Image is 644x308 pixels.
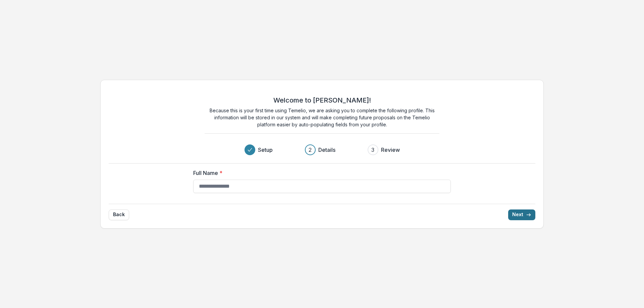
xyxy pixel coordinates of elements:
[245,144,400,155] div: Progress
[205,107,439,128] p: Because this is your first time using Temelio, we are asking you to complete the following profil...
[381,146,400,154] h3: Review
[371,146,374,154] div: 3
[193,169,447,177] label: Full Name
[109,209,129,220] button: Back
[309,146,312,154] div: 2
[258,146,273,154] h3: Setup
[273,96,371,104] h2: Welcome to [PERSON_NAME]!
[508,209,535,220] button: Next
[318,146,335,154] h3: Details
